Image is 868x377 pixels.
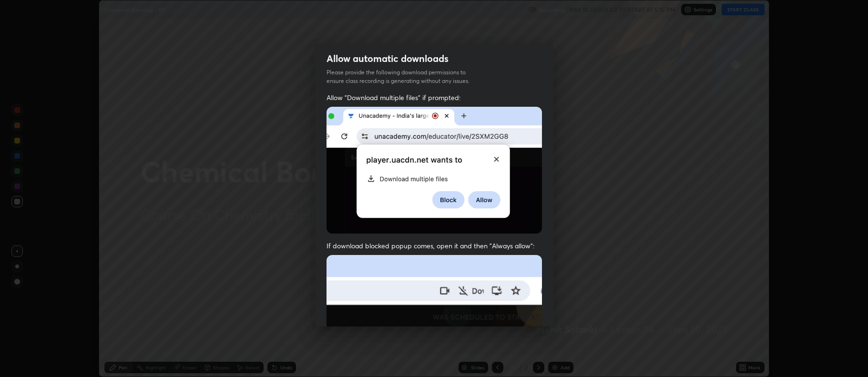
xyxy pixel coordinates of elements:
h2: Allow automatic downloads [327,52,449,65]
span: Allow "Download multiple files" if prompted: [327,93,542,102]
p: Please provide the following download permissions to ensure class recording is generating without... [327,68,481,85]
img: downloads-permission-allow.gif [327,107,542,234]
span: If download blocked popup comes, open it and then "Always allow": [327,241,542,250]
